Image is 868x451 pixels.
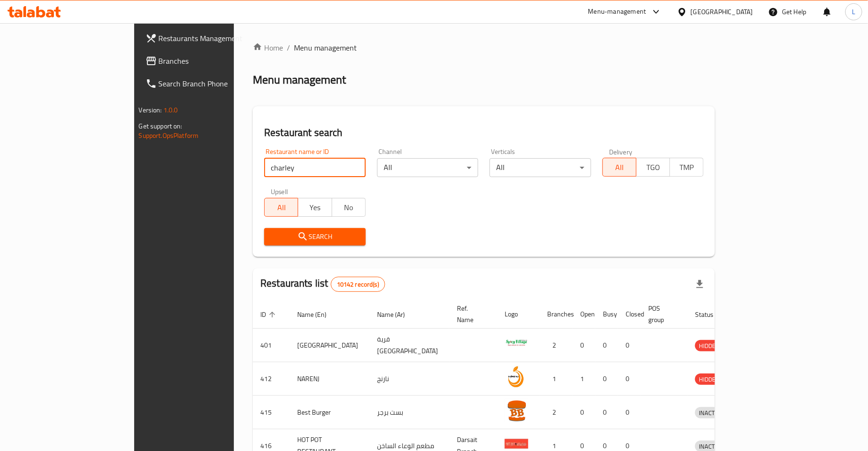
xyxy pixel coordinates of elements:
[674,161,700,174] span: TMP
[573,329,595,362] td: 0
[670,158,704,177] button: TMP
[331,280,385,289] span: 10142 record(s)
[370,362,449,396] td: نارنج
[139,120,182,132] span: Get support on:
[573,396,595,429] td: 0
[370,329,449,362] td: قرية [GEOGRAPHIC_DATA]
[272,231,358,243] span: Search
[695,340,723,351] span: HIDDEN
[540,329,573,362] td: 2
[573,300,595,329] th: Open
[290,362,370,396] td: NARENJ
[640,161,666,174] span: TGO
[297,309,339,320] span: Name (En)
[695,340,723,351] div: HIDDEN
[260,276,385,292] h2: Restaurants list
[618,329,641,362] td: 0
[648,303,676,325] span: POS group
[138,50,279,72] a: Branches
[264,126,704,140] h2: Restaurant search
[505,332,528,355] img: Spicy Village
[331,277,385,292] div: Total records count
[595,396,618,429] td: 0
[636,158,670,177] button: TGO
[490,158,591,177] div: All
[457,303,486,325] span: Ref. Name
[618,300,641,329] th: Closed
[370,396,449,429] td: بست برجر
[271,188,288,195] label: Upsell
[253,72,346,87] h2: Menu management
[332,198,366,217] button: No
[302,201,328,214] span: Yes
[573,362,595,396] td: 1
[290,396,370,429] td: Best Burger
[618,362,641,396] td: 0
[595,362,618,396] td: 0
[294,42,357,53] span: Menu management
[852,7,855,17] span: L
[159,78,272,89] span: Search Branch Phone
[336,201,362,214] span: No
[159,33,272,44] span: Restaurants Management
[264,158,366,177] input: Search for restaurant name or ID..
[607,161,633,174] span: All
[139,129,199,142] a: Support.OpsPlatform
[290,329,370,362] td: [GEOGRAPHIC_DATA]
[691,7,753,17] div: [GEOGRAPHIC_DATA]
[253,42,715,53] nav: breadcrumb
[540,362,573,396] td: 1
[377,309,417,320] span: Name (Ar)
[264,228,366,246] button: Search
[163,104,178,116] span: 1.0.0
[139,104,162,116] span: Version:
[695,309,726,320] span: Status
[595,300,618,329] th: Busy
[138,27,279,50] a: Restaurants Management
[595,329,618,362] td: 0
[287,42,290,53] li: /
[540,396,573,429] td: 2
[695,408,727,418] span: INACTIVE
[540,300,573,329] th: Branches
[505,399,528,422] img: Best Burger
[609,148,633,155] label: Delivery
[588,6,646,17] div: Menu-management
[159,55,272,67] span: Branches
[695,374,723,385] span: HIDDEN
[602,158,636,177] button: All
[497,300,540,329] th: Logo
[138,72,279,95] a: Search Branch Phone
[264,198,298,217] button: All
[618,396,641,429] td: 0
[688,273,711,296] div: Export file
[505,365,528,389] img: NARENJ
[260,309,278,320] span: ID
[298,198,332,217] button: Yes
[695,407,727,418] div: INACTIVE
[377,158,479,177] div: All
[268,201,294,214] span: All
